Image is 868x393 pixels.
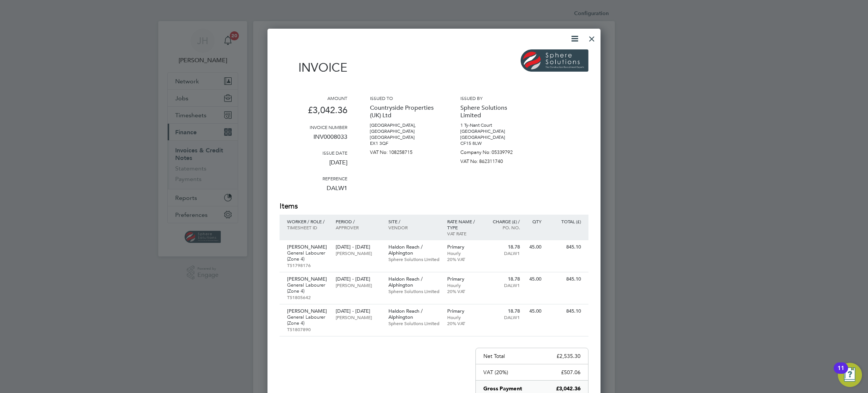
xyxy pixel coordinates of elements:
[280,124,347,130] h3: Invoice number
[336,276,381,282] p: [DATE] - [DATE]
[388,320,440,326] p: Sphere Solutions Limited
[370,122,438,134] p: [GEOGRAPHIC_DATA], [GEOGRAPHIC_DATA]
[388,224,440,230] p: Vendor
[280,60,347,75] h1: Invoice
[447,282,480,288] p: Hourly
[447,320,480,326] p: 20% VAT
[487,308,520,314] p: 18.78
[460,122,528,128] p: 1 Ty-Nant Court
[287,276,328,282] p: [PERSON_NAME]
[527,276,541,282] p: 45.00
[487,282,520,288] p: DALW1
[527,218,541,224] p: QTY
[336,282,381,288] p: [PERSON_NAME]
[280,181,347,201] p: DALW1
[287,262,328,268] p: TS1798176
[837,368,844,378] div: 11
[287,294,328,300] p: TS1805642
[460,95,528,101] h3: Issued by
[280,156,347,175] p: [DATE]
[370,134,438,140] p: [GEOGRAPHIC_DATA]
[521,49,588,72] img: spheresolutions-logo-remittance.png
[487,276,520,282] p: 18.78
[370,101,438,122] p: Countryside Properties (UK) Ltd
[280,95,347,101] h3: Amount
[487,218,520,224] p: Charge (£) /
[287,218,328,224] p: Worker / Role /
[460,140,528,146] p: CF15 8LW
[287,326,328,332] p: TS1807890
[388,276,440,288] p: Haldon Reach / Alphington
[838,363,862,387] button: Open Resource Center, 11 new notifications
[280,101,347,124] p: £3,042.36
[370,146,438,155] p: VAT No: 108258715
[336,224,381,230] p: Approver
[460,155,528,164] p: VAT No: 862311740
[447,314,480,320] p: Hourly
[527,244,541,250] p: 45.00
[549,218,581,224] p: Total (£)
[280,150,347,156] h3: Issue date
[460,146,528,155] p: Company No: 05339792
[388,308,440,320] p: Haldon Reach / Alphington
[447,218,480,230] p: Rate name / type
[287,308,328,314] p: [PERSON_NAME]
[487,224,520,230] p: Po. No.
[280,130,347,150] p: INV0008033
[556,385,581,393] p: £3,042.36
[280,175,347,181] h3: Reference
[527,308,541,314] p: 45.00
[447,244,480,250] p: Primary
[487,314,520,320] p: DALW1
[388,244,440,256] p: Haldon Reach / Alphington
[487,250,520,256] p: DALW1
[336,244,381,250] p: [DATE] - [DATE]
[287,224,328,230] p: Timesheet ID
[460,128,528,134] p: [GEOGRAPHIC_DATA]
[447,250,480,256] p: Hourly
[447,230,480,236] p: VAT rate
[336,250,381,256] p: [PERSON_NAME]
[460,101,528,122] p: Sphere Solutions Limited
[549,276,581,282] p: 845.10
[388,288,440,294] p: Sphere Solutions Limited
[549,244,581,250] p: 845.10
[388,218,440,224] p: Site /
[460,134,528,140] p: [GEOGRAPHIC_DATA]
[287,250,328,262] p: General Labourer (Zone 4)
[370,95,438,101] h3: Issued to
[336,314,381,320] p: [PERSON_NAME]
[287,314,328,326] p: General Labourer (Zone 4)
[561,369,581,376] p: £507.06
[370,140,438,146] p: EX1 3QF
[287,244,328,250] p: [PERSON_NAME]
[447,276,480,282] p: Primary
[287,282,328,294] p: General Labourer (Zone 4)
[483,353,505,359] p: Net Total
[280,201,588,212] h2: Items
[336,308,381,314] p: [DATE] - [DATE]
[447,308,480,314] p: Primary
[487,244,520,250] p: 18.78
[549,308,581,314] p: 845.10
[388,256,440,262] p: Sphere Solutions Limited
[556,353,581,359] p: £2,535.30
[483,385,522,393] p: Gross Payment
[336,218,381,224] p: Period /
[447,256,480,262] p: 20% VAT
[447,288,480,294] p: 20% VAT
[483,369,508,376] p: VAT (20%)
